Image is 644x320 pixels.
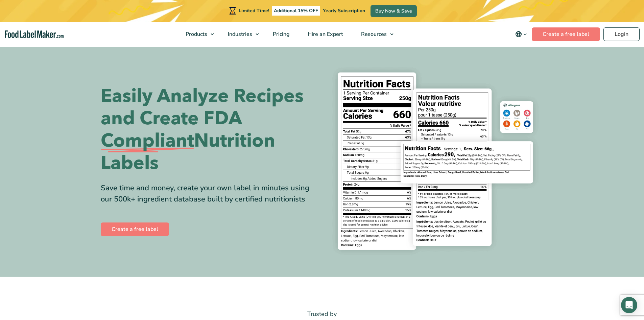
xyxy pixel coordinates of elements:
[352,22,397,47] a: Resources
[603,27,640,41] a: Login
[306,30,344,38] span: Hire an Expert
[177,22,217,47] a: Products
[184,30,208,38] span: Products
[621,297,637,313] div: Open Intercom Messenger
[226,30,253,38] span: Industries
[101,130,194,152] span: Compliant
[101,183,317,205] div: Save time and money, create your own label in minutes using our 500k+ ingredient database built b...
[359,30,387,38] span: Resources
[299,22,351,47] a: Hire an Expert
[219,22,262,47] a: Industries
[271,30,290,38] span: Pricing
[101,309,544,319] p: Trusted by
[101,85,317,174] h1: Easily Analyze Recipes and Create FDA Nutrition Labels
[239,7,269,14] span: Limited Time!
[371,5,417,17] a: Buy Now & Save
[323,7,365,14] span: Yearly Subscription
[272,6,320,16] span: Additional 15% OFF
[101,222,169,236] a: Create a free label
[532,27,600,41] a: Create a free label
[264,22,297,47] a: Pricing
